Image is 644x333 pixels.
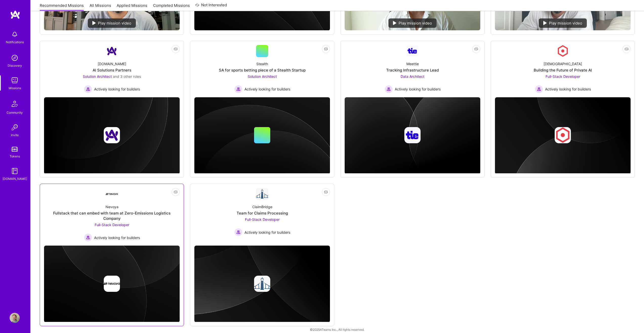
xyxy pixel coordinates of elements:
[11,132,19,138] div: Invite
[94,86,140,92] span: Actively looking for builders
[535,85,543,93] img: Actively looking for builders
[625,47,629,51] i: icon EyeClosed
[254,276,270,292] img: Company logo
[244,86,290,92] span: Actively looking for builders
[385,85,393,93] img: Actively looking for builders
[545,86,591,92] span: Actively looking for builders
[10,29,20,39] img: bell
[534,67,592,73] div: Building the Future of Private AI
[40,3,84,11] a: Recommended Missions
[94,235,140,240] span: Actively looking for builders
[44,97,180,174] img: cover
[194,246,330,322] img: cover
[83,74,112,79] span: Solution Architect
[195,2,227,11] a: Not Interested
[12,147,18,152] img: tokens
[98,61,126,66] div: [DOMAIN_NAME]
[10,75,20,85] img: teamwork
[106,204,118,209] div: Nevoya
[10,122,20,132] img: Invite
[495,45,631,93] a: Company Logo[DEMOGRAPHIC_DATA]Building the Future of Private AIFull-Stack Developer Actively look...
[234,228,242,236] img: Actively looking for builders
[388,18,437,28] div: Play mission video
[345,97,480,174] img: cover
[10,154,20,159] div: Tokens
[406,45,419,56] img: Company Logo
[106,45,118,57] img: Company Logo
[194,45,330,93] a: StealthSA for sports betting piece of a Stealth StartupSolution Architect Actively looking for bu...
[8,63,22,68] div: Discovery
[194,97,330,174] img: cover
[92,21,96,25] img: play
[174,47,178,51] i: icon EyeClosed
[153,3,190,11] a: Completed Missions
[345,45,480,93] a: Company LogoMeettieTracking Infrastructure LeadData Architect Actively looking for buildersActive...
[256,188,268,200] img: Company Logo
[44,188,180,242] a: Company LogoNevoyaFullstack that can embed with team at Zero-Emissions Logistics CompanyFull-Stac...
[44,246,180,322] img: cover
[7,110,23,115] div: Community
[113,74,141,79] span: and 3 other roles
[543,21,547,25] img: play
[8,313,21,323] a: User Avatar
[93,67,131,73] div: AI Solutions Partners
[324,47,328,51] i: icon EyeClosed
[3,176,27,181] div: [DOMAIN_NAME]
[104,276,120,292] img: Company logo
[88,18,136,28] div: Play mission video
[237,210,288,216] div: Team for Claims Processing
[174,190,178,194] i: icon EyeClosed
[84,85,92,93] img: Actively looking for builders
[245,217,280,222] span: Full-Stack Developer
[9,98,21,110] img: Community
[406,61,419,66] div: Meettie
[84,233,92,242] img: Actively looking for builders
[539,18,587,28] div: Play mission video
[555,127,571,143] img: Company logo
[10,166,20,176] img: guide book
[474,47,478,51] i: icon EyeClosed
[544,61,582,66] div: [DEMOGRAPHIC_DATA]
[104,127,120,143] img: Company logo
[10,53,20,63] img: discovery
[256,61,268,66] div: Stealth
[9,85,21,91] div: Missions
[404,127,421,143] img: Company logo
[90,3,111,11] a: All Missions
[10,313,20,323] img: User Avatar
[386,67,439,73] div: Tracking Infrastructure Lead
[244,230,290,235] span: Actively looking for builders
[219,67,306,73] div: SA for sports betting piece of a Stealth Startup
[234,85,242,93] img: Actively looking for builders
[248,74,277,79] span: Solution Architect
[252,204,272,209] div: ClaimBridge
[10,10,20,19] img: logo
[106,188,118,200] img: Company Logo
[324,190,328,194] i: icon EyeClosed
[495,97,631,174] img: cover
[557,45,569,57] img: Company Logo
[117,3,147,11] a: Applied Missions
[395,86,441,92] span: Actively looking for builders
[401,74,424,79] span: Data Architect
[194,188,330,242] a: Company LogoClaimBridgeTeam for Claims ProcessingFull-Stack Developer Actively looking for builde...
[95,223,129,227] span: Full-Stack Developer
[393,21,397,25] img: play
[44,45,180,93] a: Company Logo[DOMAIN_NAME]AI Solutions PartnersSolution Architect and 3 other rolesActively lookin...
[6,39,24,45] div: Notifications
[44,210,180,221] div: Fullstack that can embed with team at Zero-Emissions Logistics Company
[546,74,580,79] span: Full-Stack Developer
